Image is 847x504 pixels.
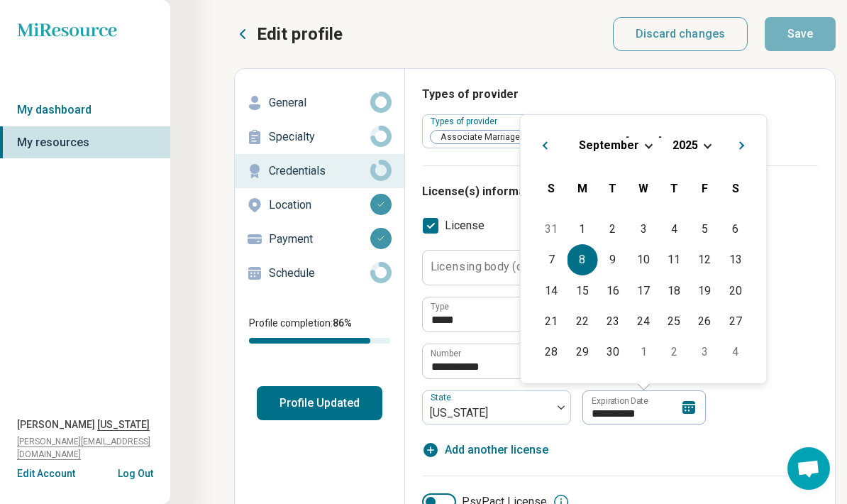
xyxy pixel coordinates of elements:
[536,336,567,367] div: Choose Sunday, September 28th, 2025
[613,17,748,51] button: Discard changes
[720,214,751,244] div: Choose Saturday, September 6th, 2025
[235,120,404,154] a: Specialty
[520,114,768,384] div: Choose Date
[235,154,404,188] a: Credentials
[690,214,720,244] div: Choose Friday, September 5th, 2025
[690,336,720,367] div: Choose Friday, October 3rd, 2025
[235,86,404,120] a: General
[269,231,370,248] p: Payment
[597,306,628,336] div: Choose Tuesday, September 23rd, 2025
[567,173,597,204] div: Monday
[431,131,609,144] span: Associate Marriage and Family Therapist
[17,466,75,481] button: Edit Account
[422,442,548,459] button: Add another license
[536,173,567,204] div: Sunday
[567,336,597,367] div: Choose Monday, September 29th, 2025
[628,275,658,306] div: Choose Wednesday, September 17th, 2025
[422,183,818,200] h3: License(s) information
[423,297,718,332] input: credential.licenses.0.name
[235,188,404,222] a: Location
[431,302,449,311] label: Type
[536,214,567,244] div: Choose Sunday, August 31st, 2025
[422,86,818,103] h3: Types of provider
[269,197,370,214] p: Location
[269,265,370,282] p: Schedule
[532,132,755,153] h2: [DATE]
[445,217,485,234] span: License
[733,132,755,155] button: Next Month
[431,393,454,402] label: State
[628,336,658,367] div: Choose Wednesday, October 1st, 2025
[249,338,390,344] div: Profile completion
[536,244,567,275] div: Choose Sunday, September 7th, 2025
[257,386,382,420] button: Profile Updated
[567,306,597,336] div: Choose Monday, September 22nd, 2025
[628,173,658,204] div: Wednesday
[431,261,562,273] label: Licensing body (optional)
[257,23,343,45] p: Edit profile
[659,306,690,336] div: Choose Thursday, September 25th, 2025
[720,336,751,367] div: Choose Saturday, October 4th, 2025
[672,138,698,152] span: 2025
[431,349,461,358] label: Number
[690,244,720,275] div: Choose Friday, September 12th, 2025
[532,132,555,155] button: Previous Month
[269,128,370,146] p: Specialty
[567,275,597,306] div: Choose Monday, September 15th, 2025
[628,306,658,336] div: Choose Wednesday, September 24th, 2025
[235,256,404,290] a: Schedule
[720,244,751,275] div: Choose Saturday, September 13th, 2025
[269,94,370,111] p: General
[118,466,153,478] button: Log Out
[720,306,751,336] div: Choose Saturday, September 27th, 2025
[690,306,720,336] div: Choose Friday, September 26th, 2025
[659,214,690,244] div: Choose Thursday, September 4th, 2025
[690,173,720,204] div: Friday
[659,275,690,306] div: Choose Thursday, September 18th, 2025
[536,275,567,306] div: Choose Sunday, September 14th, 2025
[765,17,836,51] button: Save
[597,214,628,244] div: Choose Tuesday, September 2nd, 2025
[579,138,639,152] span: September
[628,214,658,244] div: Choose Wednesday, September 3rd, 2025
[597,244,628,275] div: Choose Tuesday, September 9th, 2025
[17,417,150,432] span: [PERSON_NAME]
[567,214,597,244] div: Choose Monday, September 1st, 2025
[720,173,751,204] div: Saturday
[536,306,567,336] div: Choose Sunday, September 21st, 2025
[659,244,690,275] div: Choose Thursday, September 11th, 2025
[597,173,628,204] div: Tuesday
[445,442,548,459] span: Add another license
[333,317,352,329] span: 86 %
[628,244,658,275] div: Choose Wednesday, September 10th, 2025
[567,244,597,275] div: Choose Monday, September 8th, 2025
[787,447,830,490] div: Open chat
[235,222,404,256] a: Payment
[690,275,720,306] div: Choose Friday, September 19th, 2025
[720,275,751,306] div: Choose Saturday, September 20th, 2025
[234,23,343,45] button: Edit profile
[269,163,370,180] p: Credentials
[597,275,628,306] div: Choose Tuesday, September 16th, 2025
[235,307,404,352] div: Profile completion:
[597,336,628,367] div: Choose Tuesday, September 30th, 2025
[536,214,751,367] div: Month September, 2025
[659,336,690,367] div: Choose Thursday, October 2nd, 2025
[659,173,690,204] div: Thursday
[431,116,500,126] label: Types of provider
